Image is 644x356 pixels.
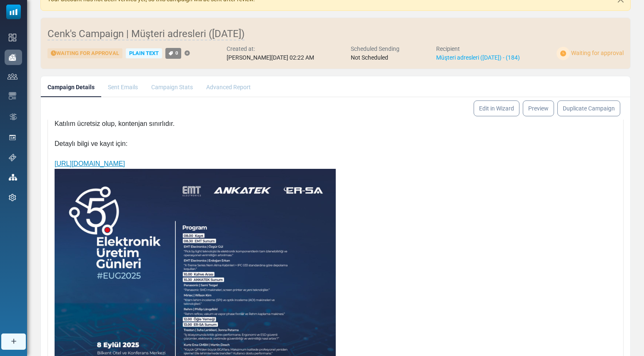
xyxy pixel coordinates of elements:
span: Waiting for approval [571,50,624,56]
img: contacts-icon.svg [7,73,17,79]
img: email-templates-icon.svg [9,92,16,100]
a: Campaign Details [41,76,101,97]
a: Müşteri adresleri ([DATE]) - (184) [436,54,520,61]
img: campaigns-icon-active.png [9,54,16,61]
a: Edit in Wizard [474,100,519,116]
span: Katılım ücretsiz olup, kontenjan sınırlıdır. [55,120,175,127]
div: Waiting for Approval [47,48,122,59]
div: Created at: [227,45,314,53]
img: workflow.svg [9,112,18,122]
div: Plain Text [126,48,162,59]
img: landing_pages.svg [9,134,16,141]
a: [URL][DOMAIN_NAME] [55,160,125,167]
a: Duplicate Campaign [557,100,620,116]
div: Recipient [436,45,520,53]
img: support-icon.svg [9,154,16,161]
img: settings-icon.svg [9,194,16,201]
img: dashboard-icon.svg [9,34,16,41]
div: [PERSON_NAME][DATE] 02:22 AM [227,53,314,62]
img: mailsoftly_icon_blue_white.svg [6,5,21,19]
div: Scheduled Sending [351,45,399,53]
span: Detaylı bilgi ve kayıt için: [55,140,127,147]
span: 0 [175,50,178,56]
a: 0 [165,48,181,58]
a: Preview [523,100,554,116]
span: Cenk's Campaign | Müşteri adresleri ([DATE]) [47,28,245,40]
span: Not Scheduled [351,54,388,61]
a: Add Tag [185,51,190,56]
